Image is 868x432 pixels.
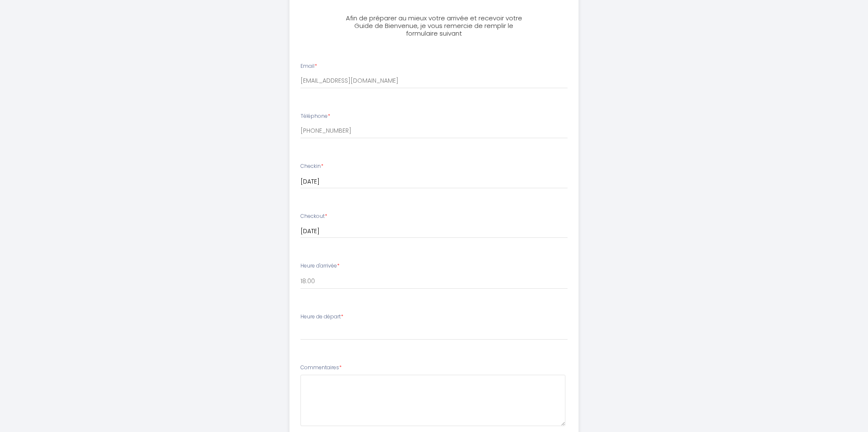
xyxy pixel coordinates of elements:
h3: Afin de préparer au mieux votre arrivée et recevoir votre Guide de Bienvenue, je vous remercie de... [339,14,528,37]
label: Téléphone [300,112,330,120]
label: Heure d'arrivée [300,262,339,270]
label: Heure de départ [300,313,343,321]
label: Checkout [300,212,327,220]
label: Email [300,62,317,70]
label: Checkin [300,162,323,170]
label: Commentaires [300,364,342,372]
